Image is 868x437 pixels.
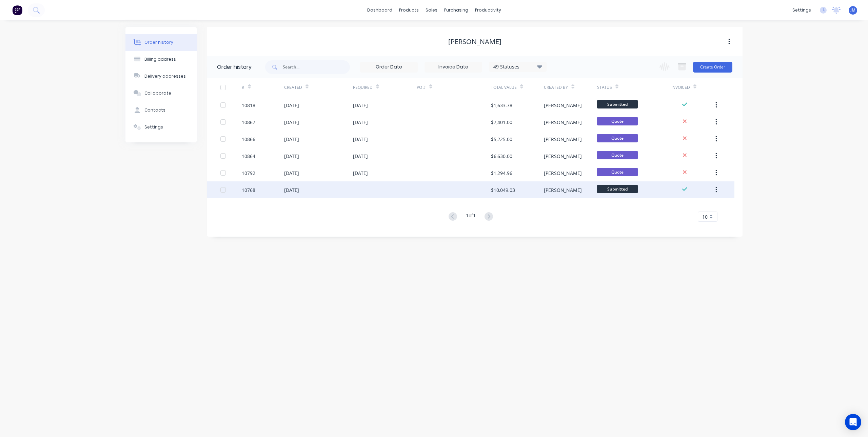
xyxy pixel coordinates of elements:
span: JM [850,7,855,13]
button: Contacts [125,102,197,119]
div: Open Intercom Messenger [845,414,861,430]
div: Contacts [144,107,165,113]
div: [DATE] [353,153,368,160]
div: Created [284,84,302,91]
input: Order Date [360,62,417,72]
div: productivity [472,5,505,15]
div: purchasing [441,5,472,15]
div: 10768 [242,186,255,194]
div: $6,630.00 [491,153,512,160]
button: Delivery addresses [125,68,197,85]
div: Settings [144,124,163,130]
div: [PERSON_NAME] [448,38,501,46]
div: # [242,84,244,91]
div: Billing address [144,56,176,62]
div: sales [422,5,441,15]
div: settings [789,5,814,15]
div: [DATE] [284,170,299,177]
div: 10792 [242,170,255,177]
div: Created [284,78,353,97]
button: Order history [125,34,197,51]
div: [DATE] [284,186,299,194]
div: [DATE] [353,102,368,109]
div: [PERSON_NAME] [544,119,582,126]
div: # [242,78,284,97]
div: Status [597,78,671,97]
div: Total Value [491,78,544,97]
div: 1 of 1 [466,212,476,222]
div: Created By [544,84,568,91]
div: [PERSON_NAME] [544,186,582,194]
div: PO # [417,78,491,97]
div: [PERSON_NAME] [544,153,582,160]
div: Delivery addresses [144,73,186,79]
input: Search... [283,60,350,74]
div: [PERSON_NAME] [544,170,582,177]
div: $1,633.78 [491,102,512,109]
div: Order history [144,39,173,45]
div: Total Value [491,84,517,91]
div: [DATE] [353,170,368,177]
div: [DATE] [353,136,368,143]
div: PO # [417,84,426,91]
div: [DATE] [284,153,299,160]
div: [DATE] [284,119,299,126]
span: Quote [597,134,638,142]
div: 10864 [242,153,255,160]
div: [PERSON_NAME] [544,102,582,109]
button: Billing address [125,51,197,68]
div: Invoiced [671,78,714,97]
div: Required [353,78,417,97]
div: [PERSON_NAME] [544,136,582,143]
button: Collaborate [125,85,197,102]
div: [DATE] [284,102,299,109]
div: Collaborate [144,90,171,96]
img: Factory [12,5,22,15]
span: Quote [597,151,638,159]
div: $5,225.00 [491,136,512,143]
div: products [396,5,422,15]
div: 10818 [242,102,255,109]
span: Submitted [597,100,638,108]
button: Settings [125,119,197,136]
div: $7,401.00 [491,119,512,126]
span: 10 [702,213,708,220]
div: $1,294.96 [491,170,512,177]
div: Created By [544,78,597,97]
div: Order history [217,63,252,71]
div: 10866 [242,136,255,143]
div: 10867 [242,119,255,126]
div: $10,049.03 [491,186,515,194]
input: Invoice Date [425,62,482,72]
a: dashboard [364,5,396,15]
span: Quote [597,168,638,176]
div: 49 Statuses [489,63,546,71]
span: Quote [597,117,638,125]
div: Required [353,84,373,91]
div: [DATE] [353,119,368,126]
div: Invoiced [671,84,690,91]
span: Submitted [597,185,638,193]
div: Status [597,84,612,91]
div: [DATE] [284,136,299,143]
button: Create Order [693,62,732,73]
